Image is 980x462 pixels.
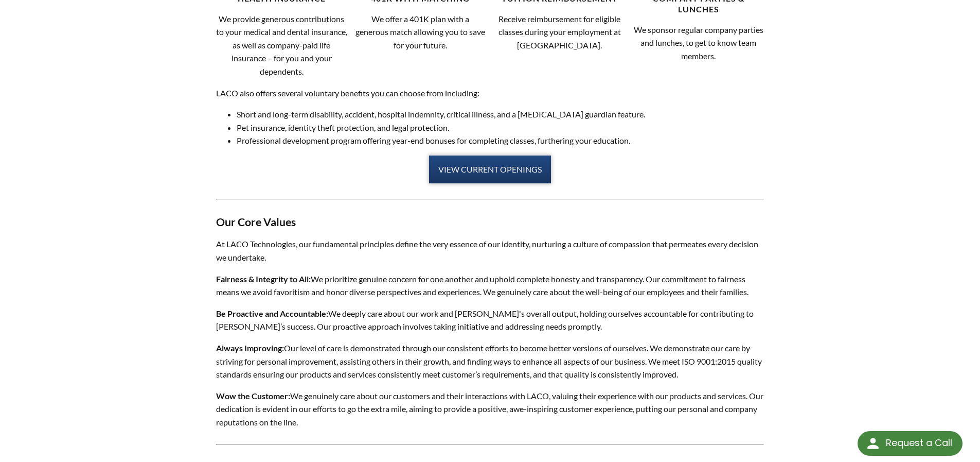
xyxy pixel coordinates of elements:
p: We provide generous contributions to your medical and dental insurance, as well as company-paid l... [216,12,347,78]
li: Pet insurance, identity theft protection, and legal protection. [237,121,764,134]
li: Professional development program offering year-end bonuses for completing classes, furthering you... [237,134,764,147]
p: We prioritize genuine concern for one another and uphold complete honesty and transparency. Our c... [216,272,764,299]
p: We sponsor regular company parties and lunches, to get to know team members. [633,23,764,63]
p: LACO also offers several voluntary benefits you can choose from including: [216,87,764,100]
strong: Be Proactive and Accountable: [216,309,328,318]
p: We genuinely care about our customers and their interactions with LACO, valuing their experience ... [216,389,764,429]
strong: Wow the Customer: [216,391,290,401]
a: VIEW CURRENT OPENINGS [429,156,551,183]
strong: Always Improving: [216,343,284,353]
p: At LACO Technologies, our fundamental principles define the very essence of our identity, nurturi... [216,237,764,264]
p: Our level of care is demonstrated through our consistent efforts to become better versions of our... [216,341,764,381]
strong: Fairness & Integrity to All: [216,274,311,284]
img: round button [865,435,881,452]
div: Request a Call [858,431,963,456]
div: Request a Call [886,431,952,455]
li: Short and long-term disability, accident, hospital indemnity, critical illness, and a [MEDICAL_DA... [237,108,764,121]
h3: Our Core Values [216,215,764,230]
p: Receive reimbursement for eligible classes during your employment at [GEOGRAPHIC_DATA]. [494,12,625,52]
p: We deeply care about our work and [PERSON_NAME]'s overall output, holding ourselves accountable f... [216,307,764,333]
p: We offer a 401K plan with a generous match allowing you to save for your future. [355,12,486,52]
